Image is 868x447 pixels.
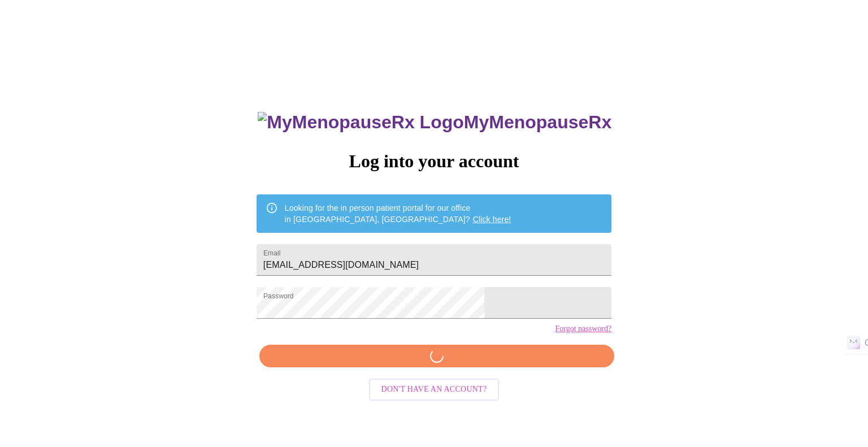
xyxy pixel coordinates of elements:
a: Click here! [473,215,511,224]
a: Don't have an account? [366,384,502,393]
h3: MyMenopauseRx [258,112,611,133]
h3: Log into your account [257,151,611,172]
a: Forgot password? [555,324,611,333]
button: Don't have an account? [369,379,500,401]
img: MyMenopauseRx Logo [258,112,463,133]
span: Don't have an account? [381,383,487,397]
div: Looking for the in person patient portal for our office in [GEOGRAPHIC_DATA], [GEOGRAPHIC_DATA]? [285,198,511,229]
